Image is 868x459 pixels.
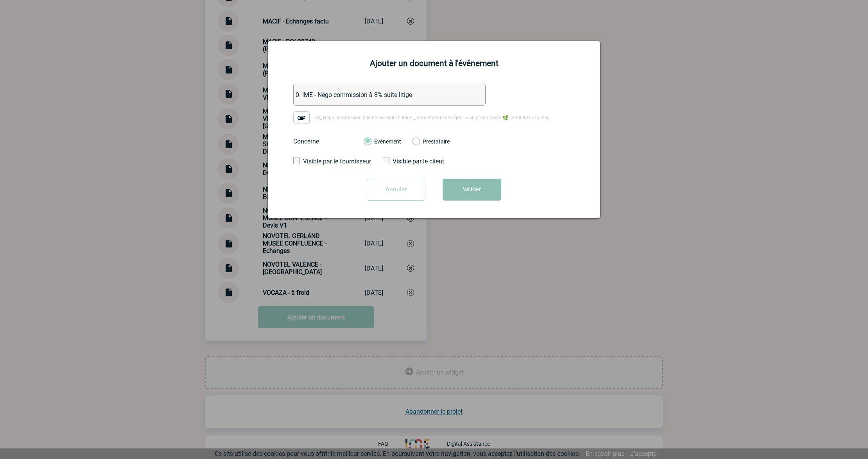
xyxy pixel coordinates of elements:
label: Concerne [293,138,356,145]
button: Valider [443,179,501,201]
label: Prestataire [412,138,420,145]
span: TR_ Négo commission à la baisse suite à litige _ Votre facture de séjour & un grand merci 🌿 - 200... [314,115,550,120]
input: Annuler [367,179,425,201]
label: Visible par le client [383,158,455,165]
label: Visible par le fournisseur [293,158,366,165]
h2: Ajouter un document à l'événement [278,59,590,68]
label: Evénement [364,138,371,145]
input: Désignation [293,84,486,106]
